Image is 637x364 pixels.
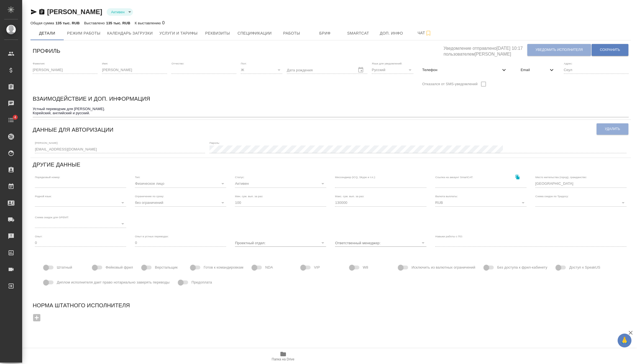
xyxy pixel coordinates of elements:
span: VIP [314,265,320,270]
span: Телефон [422,67,501,73]
div: RUB [435,199,526,207]
span: Штатный [57,265,72,270]
span: Без доступа к фрил-кабинету [497,265,547,270]
label: Имя: [102,62,108,65]
label: Фамилия: [33,62,45,65]
span: Фейковый фрил [106,265,133,270]
span: Работы [278,30,305,37]
span: Услуги и тарифы [159,30,198,37]
h6: Взаимодействие и доп. информация [33,94,150,103]
div: Ж [241,66,282,74]
div: Русский [372,66,413,74]
span: Предоплата [191,280,212,285]
textarea: Устный переводчик для [PERSON_NAME]. Корейский, английский и русский. [33,107,629,115]
label: Ограничение по сроку: [135,195,164,197]
button: Скопировать ссылку [39,9,45,15]
svg: Подписаться [425,30,432,37]
label: Отчество: [172,62,184,65]
span: Отказался от SMS-уведомлений [422,81,478,87]
label: Навыки работы с ПО: [435,235,463,238]
label: Язык для уведомлений: [372,62,402,65]
div: Физическое лицо [135,180,226,188]
span: Диплом исполнителя дает право нотариально заверять переводы [57,280,170,285]
h6: Норма штатного исполнителя [33,301,629,310]
span: Smartcat [345,30,372,37]
label: Порядковый номер: [35,176,60,179]
span: 4 [11,115,19,120]
span: NDA [265,265,273,270]
button: Активен [109,10,126,14]
label: Статус: [235,176,244,179]
label: Тип: [135,176,140,179]
a: [PERSON_NAME] [47,8,102,15]
div: Телефон [418,64,512,76]
label: Мин. сум. вып. за раз: [235,195,263,197]
span: Режим работы [67,30,101,37]
p: 135 тыс. RUB [55,21,80,25]
h6: Данные для авторизации [33,125,113,134]
label: Ссылка на аккаунт SmartCAT: [435,176,473,179]
div: Активен [107,8,133,16]
p: Общая сумма [30,21,55,25]
label: Макс. сум. вып. за раз: [335,195,364,197]
button: Сохранить [592,44,628,56]
span: Исключить из валютных ограничений [411,265,475,270]
span: Календарь загрузки [107,30,153,37]
span: Реквизиты [204,30,231,37]
label: Мессенджер (ICQ, Skype и т.п.): [335,176,376,179]
div: без ограничений [135,199,226,207]
label: Валюта выплаты: [435,195,458,197]
label: Схема скидок по Традосу: [535,195,569,197]
span: Email [521,67,548,73]
span: Сохранить [600,48,620,52]
button: Скопировать ссылку [512,171,523,183]
span: Чат [411,30,438,37]
span: Спецификации [237,30,272,37]
p: Выставлено [84,21,106,25]
div: Активен [235,180,326,188]
label: Опыт в устных переводах: [135,235,169,238]
span: 🙏 [620,335,629,346]
span: Готов к командировкам [204,265,243,270]
h5: Уведомление отправлено [DATE] 10:17 пользователем [PERSON_NAME] [444,43,527,57]
span: Бриф [312,30,338,37]
label: Пол: [241,62,247,65]
div: Email [516,64,559,76]
label: Адрес: [564,62,572,65]
h6: Профиль [33,46,60,55]
span: Верстальщик [155,265,178,270]
label: Пароль: [209,141,220,144]
label: Родной язык: [35,195,52,197]
div: 0 [135,20,165,26]
p: 135 тыс. RUB [106,21,130,25]
span: W8 [363,265,368,270]
button: 🙏 [618,334,631,347]
span: Доступ к SpeakUS [569,265,600,270]
label: Схема скидок для GPEMT: [35,216,69,219]
a: 4 [1,113,21,127]
h6: Другие данные [33,160,80,169]
label: Место жительства (город), гражданство: [535,176,587,179]
span: Доп. инфо [378,30,405,37]
label: Опыт: [35,235,43,238]
button: Скопировать ссылку для ЯМессенджера [30,9,37,15]
span: Детали [34,30,60,37]
label: [PERSON_NAME]: [35,141,58,144]
p: К выставлению [135,21,162,25]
